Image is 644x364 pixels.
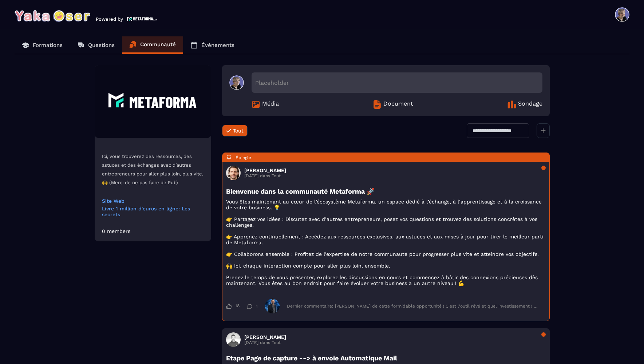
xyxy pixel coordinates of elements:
span: Sondage [518,100,542,109]
p: Communauté [140,41,176,48]
h3: Etape Page de capture --> à envoie Automatique Mail [226,354,546,362]
span: Épinglé [236,155,251,160]
a: Formations [15,36,70,54]
p: Ici, vous trouverez des ressources, des astuces et des échanges avec d’autres entrepreneurs pour ... [102,152,204,187]
h3: [PERSON_NAME] [244,167,286,173]
img: logo-branding [15,10,90,22]
div: Dernier commentaire: [PERSON_NAME] de cette formidable opportunité ! C'est l'outil rêvé et quel i... [287,304,538,309]
span: Tout [233,128,244,134]
p: Vous êtes maintenant au cœur de l’écosystème Metaforma, un espace dédié à l’échange, à l’apprenti... [226,199,546,286]
div: Placeholder [252,72,542,93]
img: logo [127,16,157,22]
h3: [PERSON_NAME] [244,334,286,340]
p: Powered by [96,16,123,22]
a: Communauté [122,36,183,54]
p: [DATE] dans Tout [244,340,286,345]
p: [DATE] dans Tout [244,173,286,178]
img: Community background [95,65,211,138]
span: 18 [235,303,240,309]
span: Média [262,100,279,109]
h3: Bienvenue dans la communauté Metaforma 🚀 [226,187,546,195]
a: Livre 1 million d'euros en ligne: Les secrets [102,206,204,217]
p: Événements [201,42,234,48]
span: 1 [256,304,258,309]
a: Site Web [102,198,204,204]
p: Formations [33,42,63,48]
p: Questions [88,42,115,48]
a: Questions [70,36,122,54]
span: Document [383,100,413,109]
a: Événements [183,36,242,54]
div: 0 members [102,228,130,234]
